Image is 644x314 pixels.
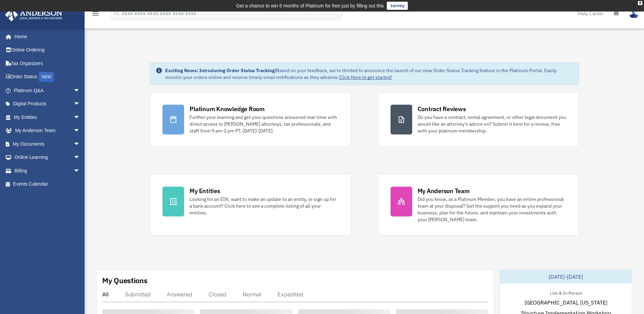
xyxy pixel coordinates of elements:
[387,2,408,10] a: survey
[5,57,90,70] a: Tax Organizers
[5,97,90,111] a: Digital Productsarrow_drop_down
[629,8,639,18] img: User Pic
[5,151,90,164] a: Online Learningarrow_drop_down
[113,9,120,17] i: search
[5,164,90,177] a: Billingarrow_drop_down
[208,291,226,298] div: Closed
[236,2,384,10] div: Get a chance to win 6 months of Platinum for free just by filling out this
[125,291,151,298] div: Submitted
[5,70,90,84] a: Order StatusNEW
[5,43,90,57] a: Online Ordering
[190,196,338,216] div: Looking for an EIN, want to make an update to an entity, or sign up for a bank account? Click her...
[165,67,276,74] strong: Exciting News: Introducing Order Status Tracking!
[73,110,87,124] span: arrow_drop_down
[545,289,587,296] div: Live & In-Person
[5,124,90,138] a: My Anderson Teamarrow_drop_down
[243,291,261,298] div: Normal
[3,8,64,21] img: Anderson Advisors Platinum Portal
[418,187,470,195] div: My Anderson Team
[39,72,54,82] div: NEW
[73,151,87,165] span: arrow_drop_down
[190,105,265,113] div: Platinum Knowledge Room
[418,196,566,223] div: Did you know, as a Platinum Member, you have an entire professional team at your disposal? Get th...
[277,291,303,298] div: Expedited
[73,164,87,178] span: arrow_drop_down
[150,92,351,147] a: Platinum Knowledge Room Further your learning and get your questions answered real-time with dire...
[418,114,566,134] div: Do you have a contract, rental agreement, or other legal document you would like an attorney's ad...
[525,298,607,307] span: [GEOGRAPHIC_DATA], [US_STATE]
[165,67,573,81] div: Based on your feedback, we're thrilled to announce the launch of our new Order Status Tracking fe...
[73,97,87,111] span: arrow_drop_down
[102,275,148,286] div: My Questions
[5,110,90,124] a: My Entitiesarrow_drop_down
[73,124,87,138] span: arrow_drop_down
[378,174,579,235] a: My Anderson Team Did you know, as a Platinum Member, you have an entire professional team at your...
[167,291,192,298] div: Answered
[5,177,90,191] a: Events Calendar
[190,187,220,195] div: My Entities
[339,74,392,80] a: Click Here to get started!
[5,84,90,97] a: Platinum Q&Aarrow_drop_down
[500,270,632,284] div: [DATE]-[DATE]
[73,84,87,98] span: arrow_drop_down
[418,105,466,113] div: Contract Reviews
[5,137,90,151] a: My Documentsarrow_drop_down
[378,92,579,147] a: Contract Reviews Do you have a contract, rental agreement, or other legal document you would like...
[91,12,99,18] a: menu
[102,291,109,298] div: All
[190,114,338,134] div: Further your learning and get your questions answered real-time with direct access to [PERSON_NAM...
[73,137,87,151] span: arrow_drop_down
[150,174,351,235] a: My Entities Looking for an EIN, want to make an update to an entity, or sign up for a bank accoun...
[638,1,642,5] div: close
[5,30,87,43] a: Home
[91,9,99,18] i: menu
